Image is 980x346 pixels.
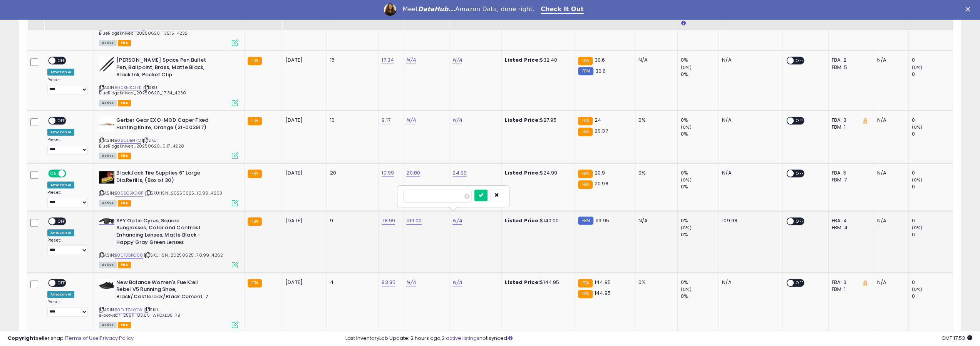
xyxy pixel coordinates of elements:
a: N/A [452,279,462,286]
div: 0 [912,57,953,64]
small: FBA [578,117,592,125]
small: FBA [578,180,592,189]
span: | SKU: eFootwear_25811_83.85_WFCXLO5_7B [99,307,180,318]
div: N/A [877,117,903,124]
small: FBA [578,290,592,298]
div: FBA: 5 [832,170,868,176]
span: 119.95 [595,217,609,224]
div: Preset: [47,238,88,255]
a: B00K54CJZK [115,84,141,91]
small: FBA [248,279,262,287]
b: [PERSON_NAME] Space Pen Bullet Pen, Ballpoint, Brass, Matte Black, Black Ink, Pocket Clip [116,57,210,80]
div: 4 [330,279,373,286]
small: (0%) [912,177,923,183]
small: FBA [578,57,592,65]
div: 0 [912,71,953,78]
div: N/A [722,57,776,64]
div: 20 [330,170,373,176]
span: All listings currently available for purchase on Amazon [99,200,117,207]
div: N/A [877,217,903,224]
span: | SKU: BlueRidgeKnives_20250620_135.15_4232 [99,25,188,36]
a: Privacy Policy [100,334,134,342]
div: 0% [638,117,672,124]
small: (0%) [681,225,692,231]
a: 78.99 [382,217,395,225]
div: 0% [681,279,719,286]
div: ASIN: [99,117,238,158]
div: 15 [330,57,373,64]
div: N/A [877,279,903,286]
small: (0%) [681,124,692,130]
a: 24.99 [452,169,467,177]
div: N/A [722,117,776,124]
span: FBA [118,40,131,46]
div: FBM: 4 [832,224,868,231]
b: Gerber Gear EXO-MOD Caper Fixed Hunting Knife, Orange (31-003917) [116,117,210,133]
span: All listings currently available for purchase on Amazon [99,100,117,106]
strong: Copyright [8,334,36,342]
b: Listed Price: [505,217,540,224]
b: SPY Optic Cyrus, Square Sunglasses, Color and Contrast Enhancing Lenses, Matte Black - Happy Gray... [116,217,210,248]
div: FBM: 1 [832,286,868,293]
small: (0%) [912,225,923,231]
div: 0% [681,170,719,176]
span: OFF [55,279,68,286]
small: (0%) [912,124,923,130]
span: OFF [55,218,68,224]
a: B08CL1BH7Q [115,137,141,144]
b: Listed Price: [505,56,540,64]
div: Amazon AI [47,69,74,76]
div: N/A [722,170,776,176]
div: 0 [912,131,953,138]
div: N/A [638,217,672,224]
span: 30.6 [595,67,606,75]
span: FBA [118,100,131,106]
div: Amazon AI [47,129,74,136]
a: B0DJTZ4XGW [115,307,142,313]
div: FBA: 4 [832,217,868,224]
span: FBA [118,322,131,328]
span: | SKU: BlueRidgeKnives_20250620_9.17_4228 [99,137,184,149]
span: 30.6 [595,56,605,64]
div: FBM: 5 [832,64,868,71]
small: (0%) [681,177,692,183]
small: FBA [248,57,262,65]
div: Preset: [47,190,88,207]
div: [DATE] [285,217,316,224]
div: 0% [638,279,672,286]
div: [DATE] [285,170,316,176]
span: OFF [794,170,806,177]
span: OFF [794,57,806,64]
small: (0%) [912,286,923,292]
div: 0 [912,293,953,300]
a: N/A [406,56,415,64]
small: FBA [248,117,262,125]
div: 0% [681,131,719,138]
a: N/A [452,116,462,124]
div: N/A [877,57,903,64]
a: 109.00 [406,217,422,225]
a: 17.34 [382,56,394,64]
div: Last InventoryLab Update: 2 hours ago, not synced. [345,335,972,342]
a: N/A [406,279,415,286]
span: OFF [794,218,806,224]
span: All listings currently available for purchase on Amazon [99,153,117,159]
span: 144.95 [595,289,611,297]
div: N/A [877,170,903,176]
div: 0% [681,117,719,124]
b: New Balance Women's FuelCell Rebel V5 Running Shoe, Black/Castlerock/Black Cement, 7 [116,279,210,302]
small: FBA [248,217,262,226]
small: FBM [578,67,593,75]
div: $140.00 [505,217,569,224]
span: ON [49,170,59,177]
a: 10.99 [382,169,394,177]
a: 83.85 [382,279,395,286]
span: 20.98 [595,180,608,187]
div: 0 [912,231,953,238]
small: Avg BB Share. [681,20,685,27]
div: FBA: 2 [832,57,868,64]
a: N/A [452,56,462,64]
div: 0 [912,217,953,224]
div: ASIN: [99,279,238,328]
div: FBM: 1 [832,124,868,131]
